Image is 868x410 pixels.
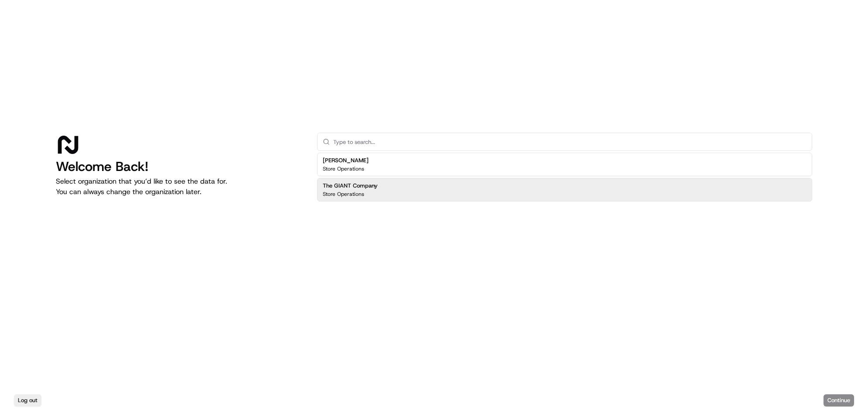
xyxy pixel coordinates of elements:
p: Select organization that you’d like to see the data for. You can always change the organization l... [56,176,303,197]
button: Log out [14,394,41,407]
p: Store Operations [323,165,364,172]
h2: [PERSON_NAME] [323,157,369,164]
p: Store Operations [323,191,364,198]
h1: Welcome Back! [56,159,303,174]
div: Suggestions [317,151,812,203]
h2: The GIANT Company [323,182,378,190]
input: Type to search... [333,133,806,150]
